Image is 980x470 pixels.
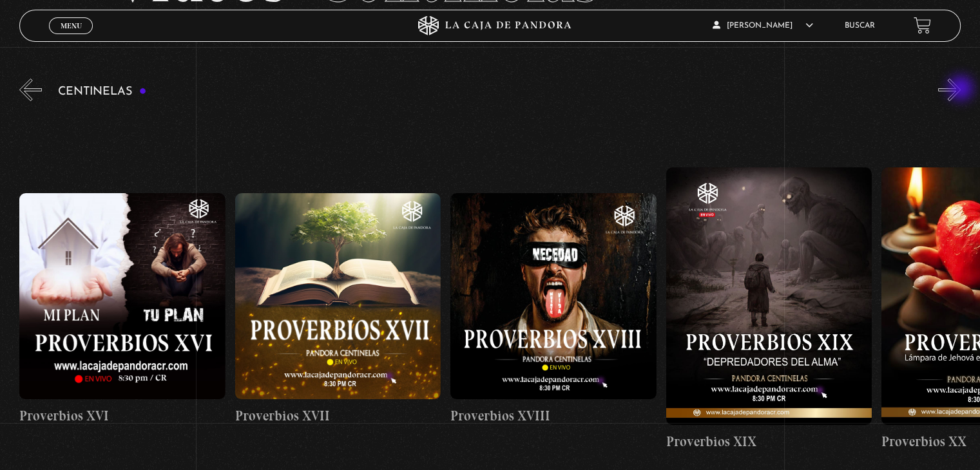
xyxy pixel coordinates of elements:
a: View your shopping cart [914,17,931,34]
h3: Centinelas [58,86,146,98]
button: Next [938,79,961,101]
h4: Proverbios XVI [19,406,225,426]
h4: Proverbios XVII [235,406,441,426]
button: Previous [19,79,42,101]
span: Cerrar [56,32,86,41]
span: Menu [61,22,82,30]
h4: Proverbios XIX [666,431,872,452]
h4: Proverbios XVIII [450,406,656,426]
span: [PERSON_NAME] [713,22,813,30]
a: Buscar [845,22,875,30]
